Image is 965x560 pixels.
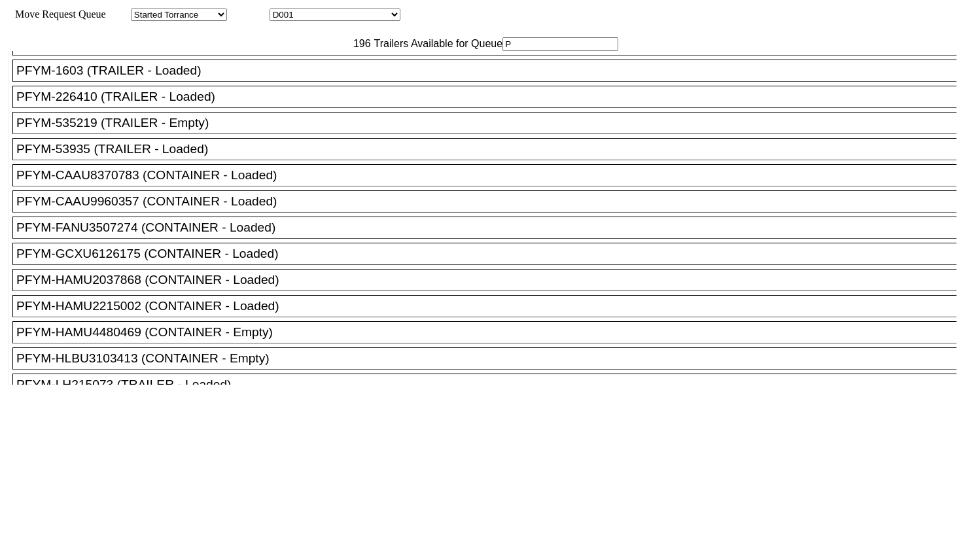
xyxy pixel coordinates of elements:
[16,194,964,209] div: PFYM-CAAU9960357 (CONTAINER - Loaded)
[16,247,964,261] div: PFYM-GCXU6126175 (CONTAINER - Loaded)
[16,325,964,340] div: PFYM-HAMU4480469 (CONTAINER - Empty)
[16,63,964,78] div: PFYM-1603 (TRAILER - Loaded)
[16,220,964,235] div: PFYM-FANU3507274 (CONTAINER - Loaded)
[16,168,964,183] div: PFYM-CAAU8370783 (CONTAINER - Loaded)
[230,9,267,20] span: Location
[16,142,964,156] div: PFYM-53935 (TRAILER - Loaded)
[16,299,964,313] div: PFYM-HAMU2215002 (CONTAINER - Loaded)
[16,351,964,366] div: PFYM-HLBU3103413 (CONTAINER - Empty)
[16,377,964,392] div: PFYM-LH215073 (TRAILER - Loaded)
[502,37,618,51] input: Filter Available Trailers
[108,9,128,20] span: Area
[371,38,503,49] span: Trailers Available for Queue
[347,38,371,49] span: 196
[16,116,964,130] div: PFYM-535219 (TRAILER - Empty)
[16,90,964,104] div: PFYM-226410 (TRAILER - Loaded)
[9,9,106,20] span: Move Request Queue
[16,273,964,287] div: PFYM-HAMU2037868 (CONTAINER - Loaded)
